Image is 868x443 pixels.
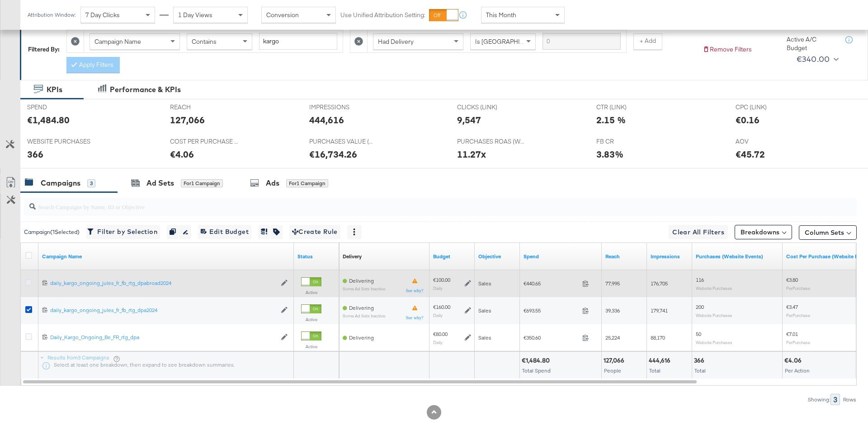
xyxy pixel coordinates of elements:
div: €16,734.26 [309,148,357,161]
span: €7.01 [786,331,798,337]
div: Performance & KPIs [110,84,181,95]
span: Clear All Filters [672,227,724,238]
button: Create Rule [289,225,340,239]
div: 3.83% [596,148,623,161]
span: CTR (LINK) [596,103,664,112]
span: AOV [736,137,803,146]
sub: Daily [433,340,443,345]
button: Column Sets [799,225,857,240]
span: €350.60 [524,334,579,341]
div: €4.06 [784,356,804,365]
div: Ad Sets [146,178,174,188]
span: SPEND [27,103,95,112]
sub: Daily [433,285,443,291]
span: Is [GEOGRAPHIC_DATA] [475,37,544,46]
span: REACH [170,103,238,112]
a: daily_kargo_ongoing_jules_fr_fb_rtg_dpa2024 [50,307,276,314]
div: for 1 Campaign [181,179,223,187]
span: 7 Day Clicks [85,11,120,19]
span: IMPRESSIONS [309,103,377,112]
span: 176,705 [651,280,668,287]
sub: Some Ad Sets Inactive [343,286,385,291]
span: 116 [696,276,704,283]
span: Had Delivery [378,37,414,46]
span: €3.80 [786,276,798,283]
span: 200 [696,303,704,310]
span: COST PER PURCHASE (WEBSITE EVENTS) [170,137,238,146]
span: PURCHASES ROAS (WEBSITE EVENTS) [457,137,525,146]
div: €4.06 [170,148,194,161]
div: 11.27x [457,148,486,161]
div: €1,484.80 [522,356,552,365]
span: Per Action [785,367,810,374]
div: 444,616 [649,356,673,365]
button: Remove Filters [703,45,752,54]
div: €340.00 [797,52,830,66]
sub: Per Purchase [786,340,810,345]
div: 3 [830,394,840,405]
span: 77,995 [605,280,620,287]
span: Delivering [349,277,374,284]
a: Shows the current state of your Ad Campaign. [297,253,335,260]
span: 39,336 [605,307,620,314]
div: 127,066 [170,113,205,126]
button: Breakdowns [735,225,792,239]
span: Sales [478,334,491,341]
a: Reflects the ability of your Ad Campaign to achieve delivery based on ad states, schedule and bud... [343,253,362,260]
div: 366 [27,148,43,161]
span: 1 Day Views [178,11,212,19]
div: €0.16 [736,113,759,126]
div: Rows [843,396,857,403]
sub: Website Purchases [696,285,732,291]
sub: Daily [433,312,443,318]
div: €45.72 [736,148,765,161]
div: Campaign ( 1 Selected) [24,228,80,236]
span: €440.65 [524,280,579,287]
div: Filtered By: [28,45,60,54]
div: 9,547 [457,113,481,126]
div: daily_kargo_ongoing_jules_fr_fb_rtg_dpabroad2024 [50,280,276,287]
sub: Website Purchases [696,340,732,345]
span: CLICKS (LINK) [457,103,525,112]
sub: Per Purchase [786,312,810,318]
span: Filter by Selection [89,226,157,238]
a: Your campaign's objective. [478,253,516,260]
div: Ads [266,178,279,188]
span: Total Spend [522,367,551,374]
span: Delivering [349,334,374,341]
span: Total [649,367,660,374]
sub: Per Purchase [786,285,810,291]
span: Conversion [266,11,299,19]
span: This Month [486,11,516,19]
button: Filter by Selection [86,225,160,239]
div: 2.15 % [596,113,626,126]
label: Active [301,317,321,322]
span: CPC (LINK) [736,103,803,112]
span: People [604,367,621,374]
div: 366 [694,356,707,365]
a: Daily_Kargo_Ongoing_Be_FR_rtg_dpa [50,334,276,341]
button: €340.00 [793,52,840,66]
span: Edit Budget [201,226,249,238]
span: PURCHASES VALUE (WEBSITE EVENTS) [309,137,377,146]
div: €1,484.80 [27,113,70,126]
input: Enter a search term [259,33,337,50]
div: €160.00 [433,303,450,311]
span: €3.47 [786,303,798,310]
span: 88,170 [651,334,665,341]
span: Total [694,367,706,374]
button: Edit Budget [198,225,251,239]
div: Showing: [807,396,830,403]
div: Active A/C Budget [787,35,836,52]
span: 50 [696,331,701,337]
div: 444,616 [309,113,344,126]
sub: Some Ad Sets Inactive [343,313,385,318]
span: Delivering [349,304,374,311]
div: €100.00 [433,276,450,284]
a: The maximum amount you're willing to spend on your ads, on average each day or over the lifetime ... [433,253,471,260]
div: 127,066 [604,356,627,365]
button: Clear All Filters [669,225,728,239]
span: Campaign Name [94,37,141,46]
